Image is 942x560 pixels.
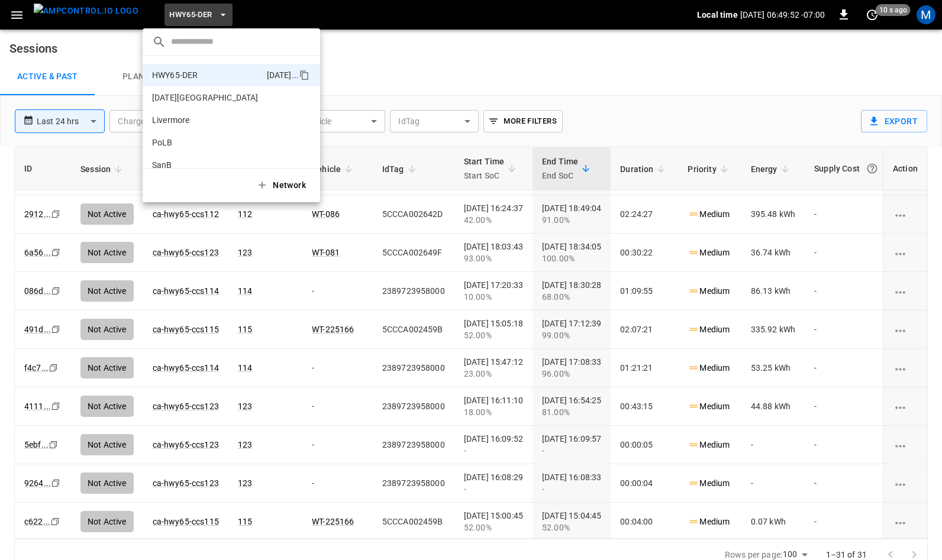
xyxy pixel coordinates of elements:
p: HWY65-DER [152,69,198,81]
button: Network [249,173,315,198]
p: [DATE][GEOGRAPHIC_DATA] [152,92,258,103]
p: SanB [152,159,172,171]
p: PoLB [152,137,173,148]
div: copy [298,68,311,82]
p: Livermore [152,114,189,126]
